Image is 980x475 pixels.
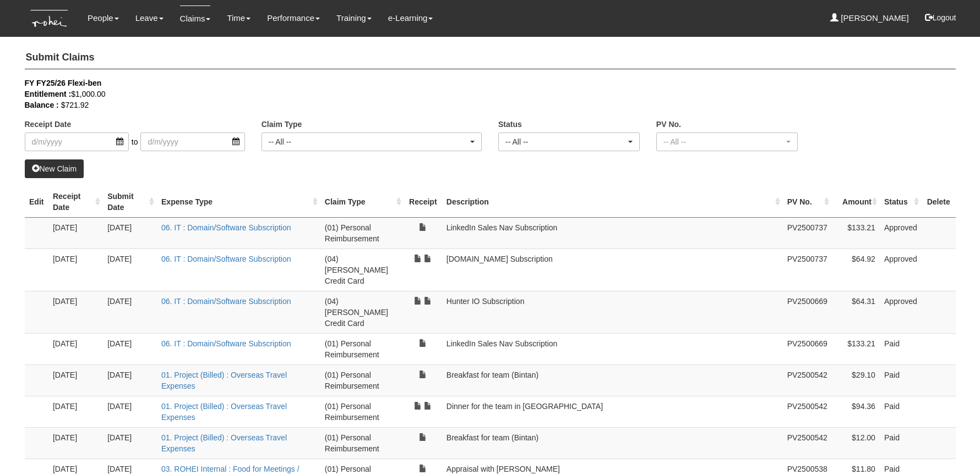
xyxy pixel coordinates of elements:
[783,364,832,396] td: PV2500542
[832,396,880,427] td: $94.36
[161,297,291,306] a: 06. IT : Domain/Software Subscription
[103,396,157,427] td: [DATE]
[880,291,922,333] td: Approved
[48,333,103,364] td: [DATE]
[442,186,783,218] th: Description : activate to sort column ascending
[48,427,103,459] td: [DATE]
[25,159,84,178] a: New Claim
[442,333,783,364] td: LinkedIn Sales Nav Subscription
[832,217,880,248] td: $133.21
[320,248,404,291] td: (04) [PERSON_NAME] Credit Card
[262,132,482,151] button: -- All --
[498,132,640,151] button: -- All --
[320,186,404,218] th: Claim Type : activate to sort column ascending
[161,402,287,422] a: 01. Project (Billed) : Overseas Travel Expenses
[442,248,783,291] td: [DOMAIN_NAME] Subscription
[103,291,157,333] td: [DATE]
[783,186,832,218] th: PV No. : activate to sort column ascending
[48,248,103,291] td: [DATE]
[832,248,880,291] td: $64.92
[880,333,922,364] td: Paid
[161,339,291,348] a: 06. IT : Domain/Software Subscription
[61,101,89,109] span: $721.92
[103,333,157,364] td: [DATE]
[442,291,783,333] td: Hunter IO Subscription
[832,291,880,333] td: $64.31
[269,136,468,147] div: -- All --
[880,427,922,459] td: Paid
[129,132,141,151] span: to
[103,186,157,218] th: Submit Date : activate to sort column ascending
[320,333,404,364] td: (01) Personal Reimbursement
[267,5,320,31] a: Performance
[25,79,102,87] b: FY FY25/26 Flexi-ben
[227,5,251,31] a: Time
[25,186,48,218] th: Edit
[880,396,922,427] td: Paid
[783,333,832,364] td: PV2500669
[783,291,832,333] td: PV2500669
[832,333,880,364] td: $133.21
[103,427,157,459] td: [DATE]
[25,89,939,100] div: $1,000.00
[832,427,880,459] td: $12.00
[880,217,922,248] td: Approved
[783,396,832,427] td: PV2500542
[832,364,880,396] td: $29.10
[880,364,922,396] td: Paid
[442,364,783,396] td: Breakfast for team (Bintan)
[917,4,964,31] button: Logout
[25,119,72,130] label: Receipt Date
[103,248,157,291] td: [DATE]
[320,364,404,396] td: (01) Personal Reimbursement
[180,5,211,31] a: Claims
[663,136,784,147] div: -- All --
[103,217,157,248] td: [DATE]
[783,248,832,291] td: PV2500737
[320,396,404,427] td: (01) Personal Reimbursement
[103,364,157,396] td: [DATE]
[135,5,164,31] a: Leave
[48,364,103,396] td: [DATE]
[880,248,922,291] td: Approved
[922,186,956,218] th: Delete
[880,186,922,218] th: Status : activate to sort column ascending
[442,217,783,248] td: LinkedIn Sales Nav Subscription
[336,5,372,31] a: Training
[25,132,129,151] input: d/m/yyyy
[25,47,956,69] h4: Submit Claims
[320,427,404,459] td: (01) Personal Reimbursement
[498,119,522,130] label: Status
[442,396,783,427] td: Dinner for the team in [GEOGRAPHIC_DATA]
[442,427,783,459] td: Breakfast for team (Bintan)
[783,217,832,248] td: PV2500737
[161,223,291,232] a: 06. IT : Domain/Software Subscription
[388,5,433,31] a: e-Learning
[48,396,103,427] td: [DATE]
[48,186,103,218] th: Receipt Date : activate to sort column ascending
[656,132,798,151] button: -- All --
[832,186,880,218] th: Amount : activate to sort column ascending
[48,291,103,333] td: [DATE]
[404,186,442,218] th: Receipt
[88,5,119,31] a: People
[161,255,291,263] a: 06. IT : Domain/Software Subscription
[25,90,72,98] b: Entitlement :
[505,136,626,147] div: -- All --
[320,291,404,333] td: (04) [PERSON_NAME] Credit Card
[656,119,681,130] label: PV No.
[25,101,59,109] b: Balance :
[320,217,404,248] td: (01) Personal Reimbursement
[830,5,909,31] a: [PERSON_NAME]
[157,186,320,218] th: Expense Type : activate to sort column ascending
[262,119,302,130] label: Claim Type
[783,427,832,459] td: PV2500542
[48,217,103,248] td: [DATE]
[161,371,287,390] a: 01. Project (Billed) : Overseas Travel Expenses
[140,132,244,151] input: d/m/yyyy
[161,433,287,453] a: 01. Project (Billed) : Overseas Travel Expenses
